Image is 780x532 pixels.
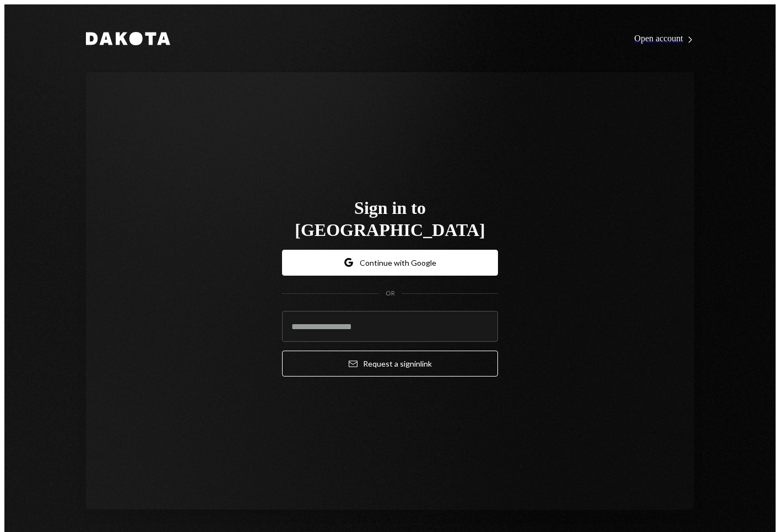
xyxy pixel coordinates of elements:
[282,351,498,377] button: Request a signinlink
[386,289,395,298] div: OR
[635,34,694,44] div: Open account
[282,250,498,276] button: Continue with Google
[635,33,694,44] a: Open account
[282,197,498,241] h1: Sign in to [GEOGRAPHIC_DATA]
